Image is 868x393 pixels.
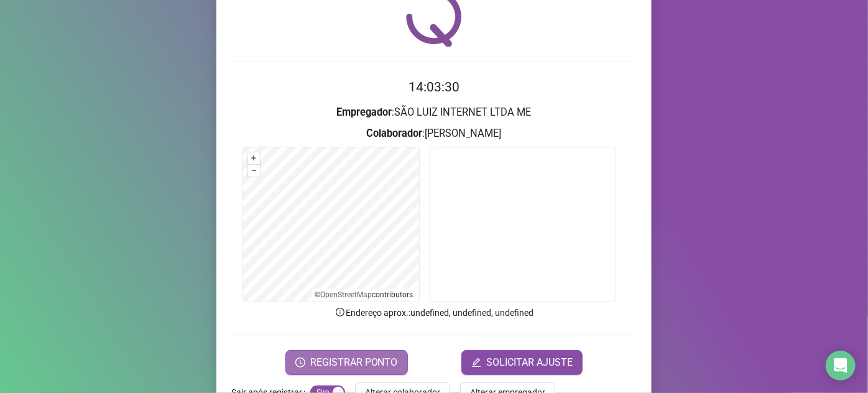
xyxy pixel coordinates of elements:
[285,350,408,375] button: REGISTRAR PONTO
[337,106,392,118] strong: Empregador
[486,355,573,370] span: SOLICITAR AJUSTE
[461,350,583,375] button: editSOLICITAR AJUSTE
[315,290,415,299] li: © contributors.
[231,126,637,142] h3: : [PERSON_NAME]
[295,358,305,368] span: clock-circle
[248,152,260,164] button: +
[310,355,398,370] span: REGISTRAR PONTO
[367,127,423,139] strong: Colaborador
[248,165,260,177] button: –
[231,104,637,121] h3: : SÃO LUIZ INTERNET LTDA ME
[409,80,459,95] time: 14:03:30
[826,351,856,381] div: Open Intercom Messenger
[471,358,481,368] span: edit
[335,307,346,318] span: info-circle
[321,290,372,299] a: OpenStreetMap
[231,306,637,320] p: Endereço aprox. : undefined, undefined, undefined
